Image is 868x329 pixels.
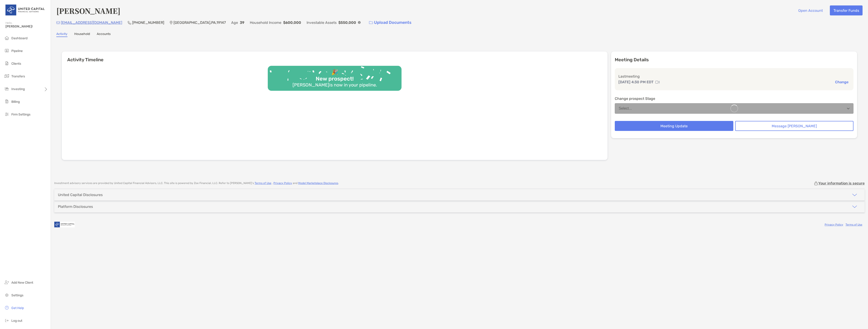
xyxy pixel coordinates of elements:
img: clients icon [4,61,10,66]
img: transfers icon [4,73,10,79]
img: get-help icon [4,305,10,310]
img: Location Icon [170,21,173,25]
a: Upload Documents [366,18,414,27]
div: 🎉 [330,69,340,76]
img: United Capital Logo [5,2,45,18]
p: Age [231,20,238,25]
button: Open Account [795,5,826,15]
a: Privacy Policy [273,182,292,185]
h4: [PERSON_NAME] [56,5,120,16]
p: Change prospect Stage [615,96,853,101]
p: [EMAIL_ADDRESS][DOMAIN_NAME] [61,20,122,25]
img: firm-settings icon [4,111,10,117]
span: Log out [11,319,22,323]
button: Transfer Funds [830,5,863,15]
img: dashboard icon [4,35,10,41]
img: icon arrow [852,204,857,209]
img: Confetti [268,66,402,87]
img: company logo [54,219,75,230]
div: United Capital Disclosures [58,193,103,197]
a: Accounts [97,32,111,37]
p: Last meeting [618,74,850,79]
a: Model Marketplace Disclosures [298,182,338,185]
div: New prospect! [314,76,355,82]
a: Activity [56,32,67,37]
span: [PERSON_NAME]! [5,25,48,28]
p: Investable Assets [307,20,337,25]
button: Meeting Update [615,121,733,131]
img: logout icon [4,318,10,323]
p: [GEOGRAPHIC_DATA] , PA , 19147 [174,20,226,25]
a: Terms of Use [846,223,862,226]
div: [PERSON_NAME] is now in your pipeline. [291,82,379,88]
a: Privacy Policy [825,223,843,226]
a: Terms of Use [255,182,271,185]
p: $550,000 [338,20,356,25]
img: Email Icon [56,21,60,24]
span: Pipeline [11,49,23,53]
span: Clients [11,62,21,66]
img: pipeline icon [4,48,10,53]
span: Get Help [11,306,24,310]
img: button icon [369,21,373,24]
span: Add New Client [11,281,33,285]
h6: Activity Timeline [62,52,608,62]
p: 39 [240,20,244,25]
p: Investment advisory services are provided by United Capital Financial Advisors, LLC . This site i... [54,182,339,185]
p: [DATE] 4:30 PM EDT [618,79,654,85]
button: Change [834,80,850,84]
a: Household [74,32,90,37]
span: Firm Settings [11,113,30,116]
div: Platform Disclosures [58,204,93,209]
p: Meeting Details [615,57,853,63]
img: Info Icon [358,21,361,24]
button: Message [PERSON_NAME] [735,121,853,131]
span: Transfers [11,74,25,78]
p: Household Income [250,20,281,25]
span: Billing [11,100,20,104]
img: Phone Icon [128,21,131,25]
img: billing icon [4,99,10,104]
p: $600,000 [283,20,301,25]
span: Dashboard [11,36,27,40]
p: Your information is secure [818,181,865,185]
img: investing icon [4,86,10,91]
span: Investing [11,87,25,91]
span: Settings [11,293,23,297]
img: communication type [655,80,660,84]
img: settings icon [4,292,10,298]
img: icon arrow [852,192,857,198]
img: add_new_client icon [4,280,10,285]
p: [PHONE_NUMBER] [132,20,164,25]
